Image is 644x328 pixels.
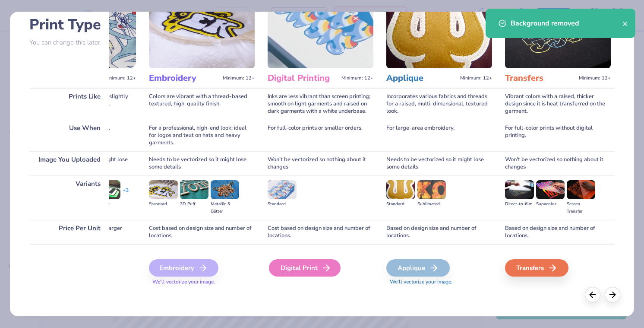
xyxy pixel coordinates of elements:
div: Sublimated [417,201,446,208]
button: close [622,18,628,29]
img: Standard [268,180,296,199]
p: You can change this later. [29,39,109,46]
div: Embroidery [149,259,218,277]
h3: Applique [386,73,457,84]
div: Based on design size and number of locations. [386,220,492,244]
div: Variants [29,175,109,220]
img: Sublimated [417,180,446,199]
div: Metallic & Glitter [211,201,239,215]
h3: Transfers [505,73,575,84]
div: Digital Print [269,259,341,277]
img: Metallic & Glitter [211,180,239,199]
div: Additional cost for each color; larger orders lower the unit price. [30,220,136,244]
div: Image You Uploaded [29,151,109,175]
div: Inks are less vibrant than screen printing; smooth on light garments and raised on dark garments ... [268,88,373,120]
div: Standard [268,201,296,208]
div: For large-area embroidery. [386,120,492,151]
div: + 3 [123,187,129,201]
div: Needs to be vectorized so it might lose some details [149,151,255,175]
div: Vibrant colors with a raised, thicker design since it is heat transferred on the garment. [505,88,611,120]
div: Based on design size and number of locations. [505,220,611,244]
h3: Digital Printing [268,73,338,84]
div: For a professional, high-end look; ideal for logos and text on hats and heavy garments. [149,120,255,151]
div: Use When [29,120,109,151]
div: Background removed [511,18,622,29]
div: Cost based on design size and number of locations. [149,220,255,244]
div: Won't be vectorized so nothing about it changes [505,151,611,175]
span: Minimum: 12+ [460,75,492,81]
div: Standard [149,201,177,208]
div: For full-color prints or smaller orders. [268,120,373,151]
div: Price Per Unit [29,220,109,244]
img: Standard [149,180,177,199]
div: Screen Transfer [567,201,595,215]
div: For full-color prints without digital printing. [505,120,611,151]
div: Needs to be vectorized so it might lose some details [30,151,136,175]
img: Supacolor [536,180,565,199]
div: Prints Like [29,88,109,120]
div: 3D Puff [180,201,208,208]
h3: Embroidery [149,73,219,84]
div: Colors are vibrant with a thread-based textured, high-quality finish. [149,88,255,120]
span: Minimum: 12+ [341,75,373,81]
span: Minimum: 12+ [223,75,255,81]
img: Screen Transfer [567,180,595,199]
div: Transfers [505,259,568,277]
span: Minimum: 12+ [579,75,611,81]
img: Standard [386,180,415,199]
div: For a classic look or large order. [30,120,136,151]
img: Direct-to-film [505,180,534,199]
div: Won't be vectorized so nothing about it changes [268,151,373,175]
span: Minimum: 12+ [104,75,136,81]
div: Incorporates various fabrics and threads for a raised, multi-dimensional, textured look. [386,88,492,120]
span: We'll vectorize your image. [149,278,255,286]
div: Cost based on design size and number of locations. [268,220,373,244]
div: Supacolor [536,201,565,208]
div: Needs to be vectorized so it might lose some details [386,151,492,175]
img: 3D Puff [180,180,208,199]
div: Colors will be very vibrant and slightly raised on the garment's surface. [30,88,136,120]
div: Direct-to-film [505,201,534,208]
span: We'll vectorize your image. [386,278,492,286]
div: Applique [386,259,450,277]
div: Standard [386,201,415,208]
